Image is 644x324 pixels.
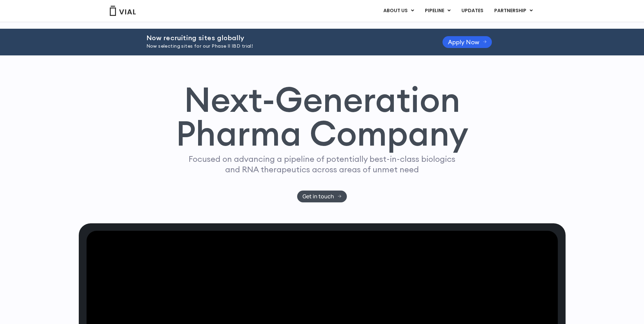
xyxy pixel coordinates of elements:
a: ABOUT USMenu Toggle [378,5,419,17]
h2: Now recruiting sites globally [146,34,426,42]
a: PARTNERSHIPMenu Toggle [489,5,538,17]
a: Get in touch [297,191,347,202]
span: Apply Now [448,40,479,45]
p: Now selecting sites for our Phase II IBD trial! [146,43,426,50]
img: Vial Logo [109,6,136,16]
h1: Next-Generation Pharma Company [176,82,469,151]
p: Focused on advancing a pipeline of potentially best-in-class biologics and RNA therapeutics acros... [186,154,458,175]
a: UPDATES [456,5,488,17]
span: Get in touch [303,194,334,199]
a: PIPELINEMenu Toggle [420,5,456,17]
a: Apply Now [443,36,492,48]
